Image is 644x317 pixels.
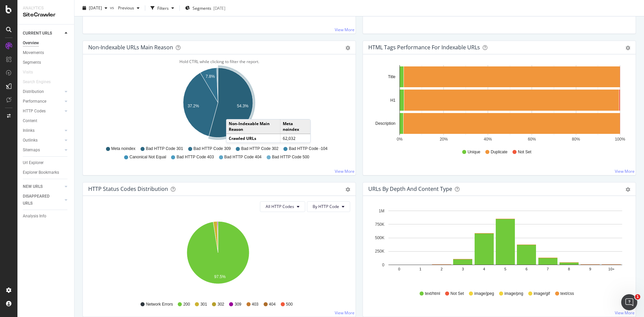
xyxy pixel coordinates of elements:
div: HTTP Codes [23,108,46,115]
span: Bad HTTP Code 309 [194,146,231,152]
text: 4 [483,267,485,271]
text: 8 [568,267,570,271]
span: Canonical Not Equal [129,154,166,160]
text: 0% [397,137,403,142]
td: Meta noindex [280,119,310,134]
button: Segments[DATE] [182,3,228,13]
span: 301 [200,302,207,307]
span: Bad HTTP Code 301 [146,146,183,152]
div: NEW URLS [23,183,43,190]
a: View More [335,310,355,316]
div: gear [345,187,350,192]
div: gear [345,46,350,50]
span: text/css [560,291,574,297]
span: Bad HTTP Code 404 [224,154,262,160]
a: NEW URLS [23,183,63,190]
text: 1M [379,209,384,213]
text: 100% [615,137,625,142]
text: 7 [547,267,549,271]
span: 200 [183,302,190,307]
div: Analysis Info [23,213,46,220]
text: 2 [441,267,443,271]
div: HTML Tags Performance for Indexable URLs [368,44,480,51]
a: View More [335,27,355,33]
span: Bad HTTP Code 302 [241,146,278,152]
span: All HTTP Codes [266,204,294,209]
a: Segments [23,59,69,66]
span: 1 [635,294,640,300]
div: Outlinks [23,137,38,144]
svg: A chart. [368,65,628,143]
div: A chart. [368,207,628,284]
span: Bad HTTP Code 403 [176,154,214,160]
text: 0 [382,263,384,267]
div: Visits [23,69,33,76]
div: CURRENT URLS [23,30,52,37]
a: Sitemaps [23,147,63,154]
td: 62,032 [280,134,310,143]
span: image/gif [534,291,550,297]
a: View More [615,168,635,174]
text: 9 [589,267,591,271]
text: 37.2% [187,104,199,108]
text: 5 [504,267,506,271]
a: Search Engines [23,78,57,86]
span: 403 [252,302,259,307]
a: Movements [23,49,69,56]
div: DISAPPEARED URLS [23,193,57,207]
a: CURRENT URLS [23,30,63,37]
span: Not Set [518,149,531,155]
text: 1 [419,267,421,271]
iframe: Intercom live chat [621,294,637,310]
div: HTTP Status Codes Distribution [88,186,168,192]
a: View More [615,310,635,316]
a: Distribution [23,88,63,95]
span: 302 [217,302,224,307]
div: Inlinks [23,127,35,134]
span: image/jpeg [474,291,494,297]
span: Meta noindex [111,146,136,152]
div: Distribution [23,88,44,95]
div: Overview [23,40,39,47]
span: 404 [269,302,276,307]
svg: A chart. [88,65,348,143]
text: 54.3% [237,104,249,108]
div: URLs by Depth and Content Type [368,186,452,192]
div: Search Engines [23,78,51,86]
span: vs [110,4,115,10]
text: 500K [375,235,384,240]
span: 309 [234,302,241,307]
button: [DATE] [80,3,110,13]
div: [DATE] [213,5,225,11]
span: Bad HTTP Code -104 [289,146,327,152]
text: 97.5% [214,274,226,279]
a: Analysis Info [23,213,69,220]
a: Url Explorer [23,159,69,166]
text: 80% [572,137,580,142]
span: Network Errors [146,302,173,307]
button: All HTTP Codes [260,201,305,212]
span: Bad HTTP Code 500 [272,154,309,160]
text: 0 [398,267,400,271]
td: Crawled URLs [226,134,280,143]
text: H1 [390,98,396,103]
a: Inlinks [23,127,63,134]
a: Overview [23,40,69,47]
a: Content [23,117,69,124]
div: Explorer Bookmarks [23,169,59,176]
div: Analytics [23,5,69,11]
text: Description [375,121,395,126]
div: Url Explorer [23,159,44,166]
span: By HTTP Code [313,204,339,209]
div: Filters [157,5,169,11]
div: Non-Indexable URLs Main Reason [88,44,173,51]
text: 6 [526,267,528,271]
text: 7.8% [206,74,215,79]
div: Segments [23,59,41,66]
div: SiteCrawler [23,11,69,19]
div: Movements [23,49,44,56]
span: Not Set [450,291,464,297]
div: Performance [23,98,46,105]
